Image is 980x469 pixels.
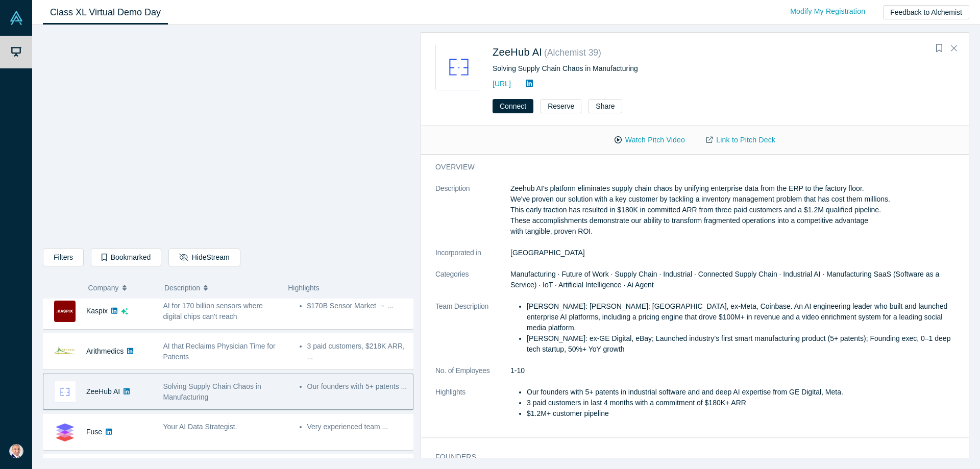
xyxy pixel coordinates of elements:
button: Feedback to Alchemist [883,5,969,19]
button: Description [164,277,277,299]
li: Our founders with 5+ patents in industrial software and and deep AI expertise from GE Digital, Meta. [527,387,954,398]
dt: Team Description [435,301,510,365]
dd: [GEOGRAPHIC_DATA] [510,248,954,258]
li: $170B Sensor Market → ... [307,301,408,311]
button: Watch Pitch Video [604,131,696,149]
button: Company [88,277,154,299]
a: Fuse [86,428,102,436]
dd: 1-10 [510,365,954,376]
button: Reserve [541,99,581,113]
dt: Incorporated in [435,248,510,269]
p: Zeehub AI's platform eliminates supply chain chaos by unifying enterprise data from the ERP to th... [510,183,954,237]
img: ZeeHub AI's Logo [54,381,76,403]
dt: Categories [435,269,510,301]
a: ZeeHub AI [86,387,120,396]
a: [URL] [493,80,511,88]
a: Link to Pitch Deck [696,131,786,149]
button: Bookmarked [91,249,161,266]
span: Highlights [288,284,319,292]
a: Kaspix [86,307,108,315]
span: Company [88,277,119,299]
li: 3 paid customers in last 4 months with a commitment of $180K+ ARR [527,398,954,408]
svg: dsa ai sparkles [121,308,128,315]
dt: Description [435,183,510,248]
img: ZeeHub AI's Logo [435,44,482,90]
a: Modify My Registration [779,3,876,20]
li: 3 paid customers, $218K ARR, ... [307,341,408,362]
a: Arithmedics [86,347,124,355]
h3: Founders [435,452,940,462]
img: Arithmedics's Logo [54,341,76,362]
li: $1.2M+ customer pipeline [527,408,954,419]
li: Very experienced team ... [307,422,408,432]
button: Close [946,40,962,57]
img: Alchemist Vault Logo [9,11,23,25]
small: ( Alchemist 39 ) [544,47,601,58]
span: AI for 170 billion sensors where digital chips can't reach [163,302,263,320]
div: Solving Supply Chain Chaos in Manufacturing [493,63,833,74]
iframe: Alchemist Class XL Demo Day: Vault [43,33,413,241]
img: Haas V's Account [9,444,23,458]
span: Solving Supply Chain Chaos in Manufacturing [163,382,261,401]
a: ZeeHub AI [493,46,542,58]
span: Your AI Data Strategist. [163,423,237,431]
button: Filters [43,249,84,266]
img: Kaspix's Logo [54,301,76,322]
p: [PERSON_NAME]: ex‑GE Digital, eBay; Launched industry’s first smart manufacturing product (5+ pat... [527,333,954,355]
span: Manufacturing · Future of Work · Supply Chain · Industrial · Connected Supply Chain · Industrial ... [510,270,939,289]
dt: Highlights [435,387,510,430]
dt: No. of Employees [435,365,510,387]
button: Share [589,99,622,113]
img: Fuse's Logo [54,422,76,443]
button: Bookmark [932,41,946,56]
button: Connect [493,99,533,113]
p: [PERSON_NAME]: [PERSON_NAME]: [GEOGRAPHIC_DATA], ex-Meta, Coinbase. An AI engineering leader who ... [527,301,954,333]
a: Class XL Virtual Demo Day [43,1,168,24]
li: Our founders with 5+ patents ... [307,381,408,392]
span: AI that Reclaims Physician Time for Patients [163,342,276,361]
h3: overview [435,162,940,172]
span: Description [164,277,200,299]
button: HideStream [168,249,240,266]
